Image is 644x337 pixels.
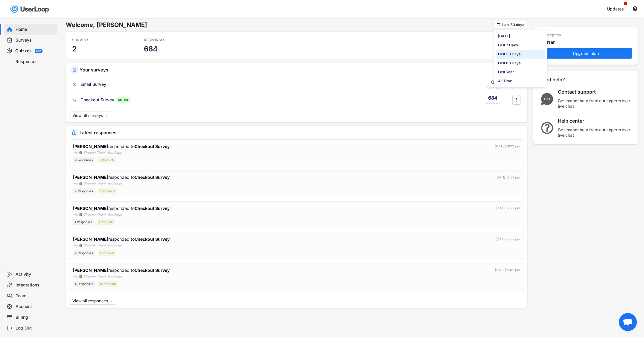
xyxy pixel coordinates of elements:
div: via [73,150,77,155]
div: Team [16,293,55,299]
strong: [PERSON_NAME] [73,206,108,211]
div: 14 Products [98,281,118,287]
div: Get instant help from our experts over live chat [558,98,633,109]
div: Activity [16,272,55,277]
h3: 2 [72,44,77,54]
div: 5 Products [98,157,116,163]
div: Your surveys [80,68,523,72]
div: Last Year [498,69,514,75]
div: [DATE] 8:57 pm [495,175,520,180]
div: Latest responses [80,130,523,135]
button:  [514,95,520,104]
div: via [73,212,77,217]
div: Home [16,27,55,32]
div: 4 Products [98,188,117,194]
div: 1 Products [97,219,115,225]
button:  [632,6,638,12]
div: via [73,243,77,248]
div: [DATE] [498,33,510,39]
div: RESPONSES [486,86,500,89]
button: View all surveys → [69,112,111,119]
strong: [PERSON_NAME] [73,237,108,242]
div: Get instant help from our experts over live chat [558,127,633,138]
strong: Checkout Survey [135,268,170,273]
button:  [496,22,501,27]
div: 1 Products [98,250,116,256]
div: Checkout Survey [80,97,114,103]
div: Quizzes [15,48,32,54]
div: Last 7 Days [498,42,518,48]
img: 1156660_ecommerce_logo_shopify_icon%20%281%29.png [79,182,82,185]
button:  [514,80,520,89]
div: BETA [36,50,41,52]
div: via [73,274,77,279]
div: Shopify Thank You Page [83,181,122,186]
div: Updates [607,7,624,11]
div: Last 30 Days [498,51,520,57]
div: Last 60 Days [498,60,520,66]
strong: [PERSON_NAME] [73,175,108,180]
div: 684 [488,94,497,101]
div: Surveys [16,37,55,43]
div: RESPONSES [486,102,500,105]
text:  [516,97,517,103]
div: 4 Responses [73,250,95,256]
div: [DATE] 7:07 pm [496,237,520,242]
text:  [497,22,500,27]
button: Upgrade plan [539,48,632,59]
strong: Checkout Survey [135,175,170,180]
img: QuestionMarkInverseMajor.svg [539,122,555,134]
div: RESPONSES [144,38,198,42]
div: via [73,181,77,186]
div: [DATE] 5:03 pm [495,268,520,273]
div: [DATE] 10:12 pm [495,144,520,149]
div: Shopify Thank You Page [83,243,122,248]
strong: Checkout Survey [135,206,170,211]
div: Open chat [619,313,637,331]
img: 1156660_ecommerce_logo_shopify_icon%20%281%29.png [79,213,82,216]
div: 0 [491,79,494,86]
div: Responses [16,59,55,65]
div: Shopify Thank You Page [83,150,122,155]
div: responded to [73,143,171,150]
div: ACTIVE [116,97,131,103]
div: 4 Responses [73,188,95,194]
strong: [PERSON_NAME] [73,144,108,149]
div: Shopify Thank You Page [83,212,122,217]
img: 1156660_ecommerce_logo_shopify_icon%20%281%29.png [79,151,82,154]
div: Last 30 days [502,23,524,27]
img: ChatMajor.svg [539,93,555,105]
div: Starter [539,39,635,45]
img: 1156660_ecommerce_logo_shopify_icon%20%281%29.png [79,275,82,278]
div: 1 Responses [73,219,94,225]
div: Shopify Thank You Page [83,274,122,279]
div: All Time [498,78,512,84]
div: 4 Responses [73,281,95,287]
text:  [633,6,637,11]
img: 1156660_ecommerce_logo_shopify_icon%20%281%29.png [79,244,82,247]
div: Help center [558,118,633,124]
div: Need help? [539,77,581,83]
div: Contact support [558,89,633,95]
div: responded to [73,236,171,242]
strong: Checkout Survey [135,144,170,149]
div: responded to [73,267,171,273]
div: Account [16,304,55,309]
div: Subscription [539,33,561,38]
img: userloop-logo-01.svg [9,3,51,15]
div: 2 Responses [73,157,95,163]
img: IncomingMajor.svg [72,130,77,135]
h6: Welcome, [PERSON_NAME] [66,21,494,29]
div: responded to [73,205,171,211]
div: Billing [16,315,55,320]
strong: Checkout Survey [135,237,170,242]
div: SURVEYS [72,38,126,42]
div: Integrations [16,282,55,288]
div: [DATE] 7:27 pm [496,206,520,211]
div: Email Survey [80,81,106,87]
div: responded to [73,174,171,180]
strong: [PERSON_NAME] [73,268,108,273]
button: View all responses → [69,297,116,305]
h3: 684 [144,44,158,54]
div: Log Out [16,325,55,331]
